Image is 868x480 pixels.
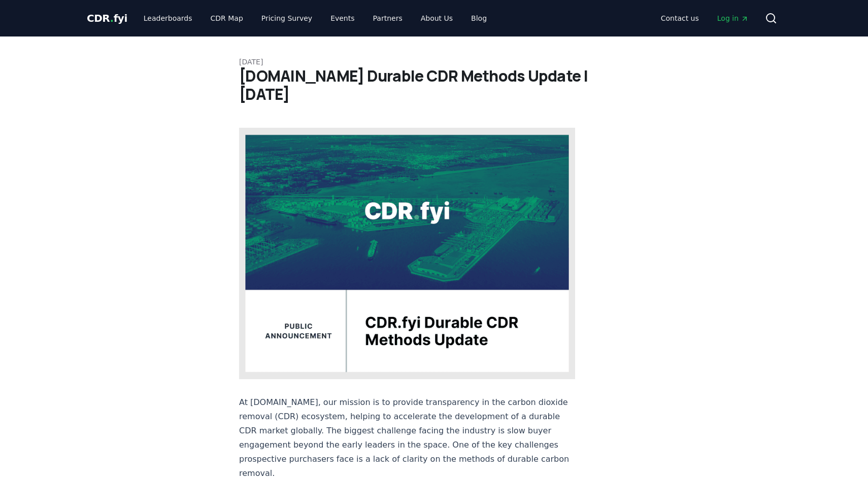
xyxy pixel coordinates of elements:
[653,9,757,27] nav: Main
[463,9,495,27] a: Blog
[239,128,575,379] img: blog post image
[709,9,757,27] a: Log in
[717,13,749,23] span: Log in
[136,9,495,27] nav: Main
[239,57,629,67] p: [DATE]
[87,11,127,25] a: CDR.fyi
[239,67,629,103] h1: [DOMAIN_NAME] Durable CDR Methods Update | [DATE]
[87,12,127,24] span: CDR fyi
[653,9,707,27] a: Contact us
[203,9,251,27] a: CDR Map
[136,9,201,27] a: Leaderboards
[413,9,461,27] a: About Us
[110,12,114,24] span: .
[365,9,411,27] a: Partners
[322,9,362,27] a: Events
[253,9,320,27] a: Pricing Survey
